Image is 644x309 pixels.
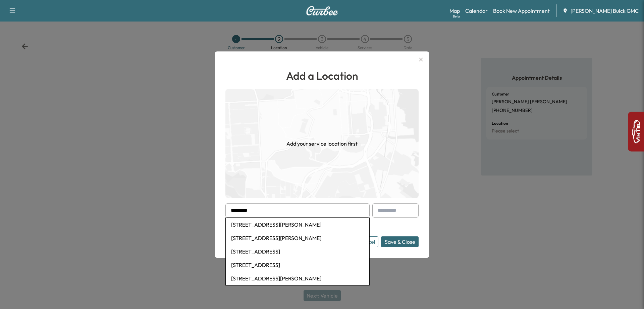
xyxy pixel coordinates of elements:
a: MapBeta [449,7,460,15]
li: [STREET_ADDRESS][PERSON_NAME] [226,272,369,285]
h1: Add a Location [225,68,419,84]
button: Save & Close [381,236,419,247]
li: [STREET_ADDRESS] [226,245,369,258]
div: Beta [453,14,460,19]
li: [STREET_ADDRESS][PERSON_NAME] [226,231,369,245]
h1: Add your service location first [286,140,358,148]
img: empty-map-CL6vilOE.png [225,89,419,198]
li: [STREET_ADDRESS] [226,258,369,272]
a: Calendar [465,7,488,15]
a: Book New Appointment [493,7,550,15]
span: [PERSON_NAME] Buick GMC [571,7,639,15]
img: Curbee Logo [306,6,338,15]
li: [STREET_ADDRESS][PERSON_NAME] [226,218,369,231]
